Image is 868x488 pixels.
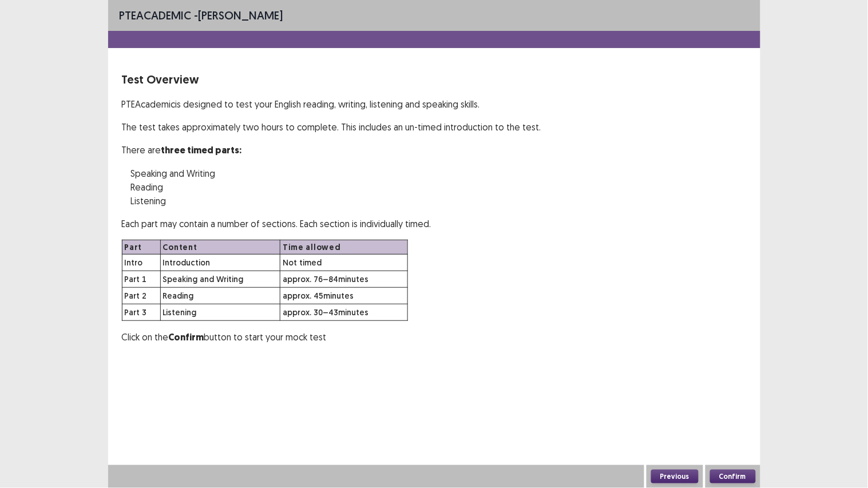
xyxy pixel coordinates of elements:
[131,180,747,194] p: Reading
[280,240,407,255] th: Time allowed
[122,240,160,255] th: Part
[169,331,204,343] strong: Confirm
[122,271,160,288] td: Part 1
[122,330,747,344] p: Click on the button to start your mock test
[280,255,407,271] td: Not timed
[131,166,747,180] p: Speaking and Writing
[160,304,280,321] td: Listening
[160,288,280,304] td: Reading
[280,304,407,321] td: approx. 30–43 minutes
[280,288,407,304] td: approx. 45 minutes
[120,8,192,22] span: PTE academic
[122,143,747,157] p: There are
[122,217,747,231] p: Each part may contain a number of sections. Each section is individually timed.
[160,271,280,288] td: Speaking and Writing
[122,255,160,271] td: Intro
[160,255,280,271] td: Introduction
[122,288,160,304] td: Part 2
[651,470,699,483] button: Previous
[122,71,747,88] p: Test Overview
[160,240,280,255] th: Content
[161,144,242,156] strong: three timed parts:
[120,7,283,24] p: - [PERSON_NAME]
[122,97,747,111] p: PTE Academic is designed to test your English reading, writing, listening and speaking skills.
[122,304,160,321] td: Part 3
[710,470,756,483] button: Confirm
[280,271,407,288] td: approx. 76–84 minutes
[122,120,747,134] p: The test takes approximately two hours to complete. This includes an un-timed introduction to the...
[131,194,747,208] p: Listening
